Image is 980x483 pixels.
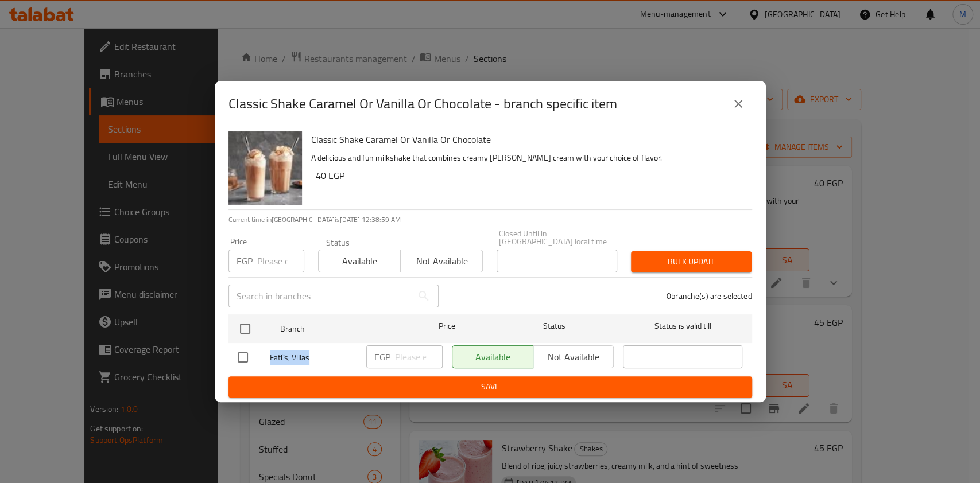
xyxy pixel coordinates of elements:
span: Status [494,319,614,333]
button: Available [318,250,401,272]
p: Current time in [GEOGRAPHIC_DATA] is [DATE] 12:38:59 AM [228,215,752,225]
input: Please enter price [257,250,304,272]
p: 0 branche(s) are selected [667,290,752,302]
button: Bulk update [631,251,752,272]
span: Available [323,253,396,270]
button: close [725,90,752,118]
p: EGP [374,350,390,364]
span: Price [409,319,485,333]
p: EGP [237,254,253,268]
h6: 40 EGP [316,168,743,184]
span: Not available [405,253,478,270]
span: Bulk update [640,255,742,269]
span: Save [238,380,743,394]
p: A delicious and fun milkshake that combines creamy [PERSON_NAME] cream with your choice of flavor. [311,151,743,165]
span: Status is valid till [623,319,742,333]
h6: Classic Shake Caramel Or Vanilla Or Chocolate [311,131,743,147]
img: Classic Shake Caramel Or Vanilla Or Chocolate [228,131,302,205]
h2: Classic Shake Caramel Or Vanilla Or Chocolate - branch specific item [228,95,617,113]
button: Save [228,376,752,398]
button: Not available [400,250,483,272]
input: Please enter price [395,345,443,368]
span: Fati`s, Villas [270,350,357,365]
span: Branch [280,322,400,336]
input: Search in branches [228,285,412,307]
